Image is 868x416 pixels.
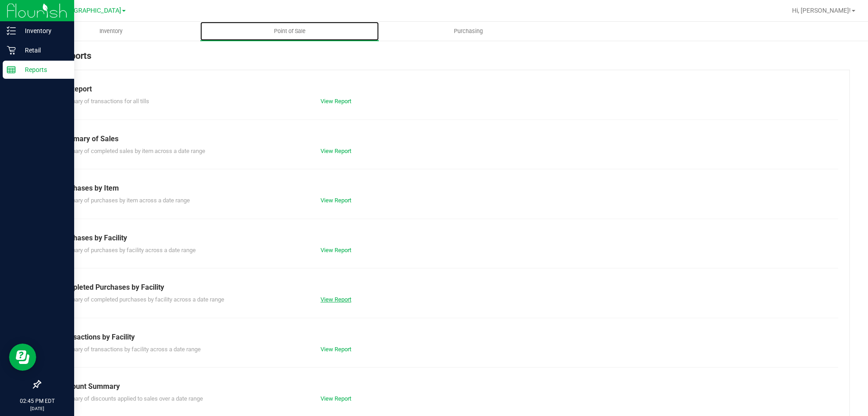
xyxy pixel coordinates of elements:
[792,7,851,14] span: Hi, [PERSON_NAME]!
[321,148,351,154] a: View Report
[321,395,351,402] a: View Report
[379,22,557,41] a: Purchasing
[58,332,831,343] div: Transactions by Facility
[16,64,70,75] p: Reports
[58,282,831,293] div: Completed Purchases by Facility
[87,27,135,35] span: Inventory
[321,197,351,204] a: View Report
[262,27,318,35] span: Point of Sale
[58,183,831,194] div: Purchases by Item
[7,26,16,35] inline-svg: Inventory
[200,22,379,41] a: Point of Sale
[16,45,70,56] p: Retail
[58,395,203,402] span: Summary of discounts applied to sales over a date range
[58,197,190,204] span: Summary of purchases by item across a date range
[9,344,36,371] iframe: Resource center
[4,405,70,412] p: [DATE]
[22,22,200,41] a: Inventory
[321,346,351,353] a: View Report
[321,98,351,105] a: View Report
[58,296,224,303] span: Summary of completed purchases by facility across a date range
[16,25,70,36] p: Inventory
[58,247,196,253] span: Summary of purchases by facility across a date range
[59,7,121,14] span: [GEOGRAPHIC_DATA]
[58,134,831,144] div: Summary of Sales
[321,247,351,253] a: View Report
[7,46,16,55] inline-svg: Retail
[58,381,831,392] div: Discount Summary
[321,296,351,303] a: View Report
[7,65,16,74] inline-svg: Reports
[442,27,495,35] span: Purchasing
[40,49,850,70] div: POS Reports
[58,98,149,105] span: Summary of transactions for all tills
[58,346,201,353] span: Summary of transactions by facility across a date range
[4,397,70,405] p: 02:45 PM EDT
[58,84,831,95] div: Till Report
[58,148,205,154] span: Summary of completed sales by item across a date range
[58,233,831,244] div: Purchases by Facility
